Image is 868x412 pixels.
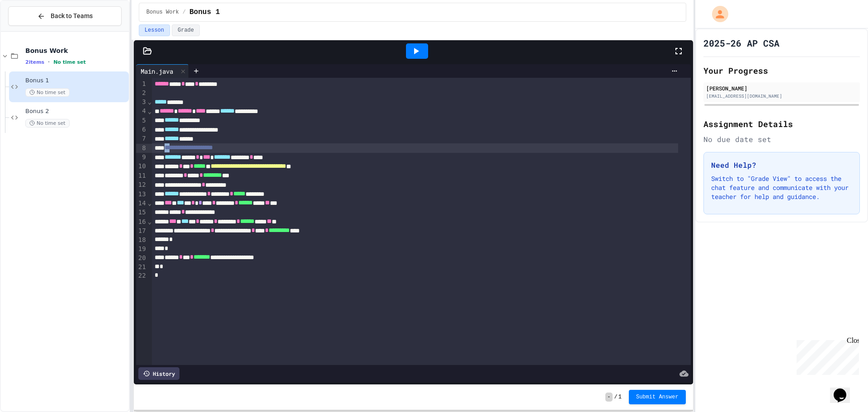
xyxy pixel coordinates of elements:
span: Back to Teams [51,11,93,21]
div: 15 [136,208,147,217]
div: 20 [136,254,147,263]
div: History [138,367,179,380]
div: 10 [136,162,147,171]
span: - [605,393,612,402]
h2: Your Progress [703,64,860,77]
span: Fold line [147,218,152,225]
div: No due date set [703,134,860,145]
div: 12 [136,180,147,189]
div: 9 [136,153,147,162]
iframe: chat widget [793,336,859,375]
span: • [48,58,50,66]
span: Fold line [147,108,152,115]
span: 1 [618,393,622,401]
div: 2 [136,89,147,98]
div: 3 [136,98,147,107]
p: Switch to "Grade View" to access the chat feature and communicate with your teacher for help and ... [711,174,852,201]
div: 18 [136,236,147,245]
span: Submit Answer [636,393,679,401]
div: 13 [136,190,147,199]
h1: 2025-26 AP CSA [703,37,779,49]
span: Bonus Work [146,9,179,16]
div: Main.java [136,66,178,76]
div: Main.java [136,64,189,78]
div: 4 [136,107,147,116]
h2: Assignment Details [703,118,860,130]
iframe: chat widget [830,376,859,403]
span: Fold line [147,98,152,105]
button: Grade [172,24,200,36]
span: No time set [53,59,86,65]
div: 6 [136,125,147,134]
span: Fold line [147,199,152,207]
div: [EMAIL_ADDRESS][DOMAIN_NAME] [706,93,857,99]
button: Submit Answer [629,390,686,404]
span: Bonus 1 [189,7,220,18]
div: 8 [136,144,147,153]
div: 14 [136,199,147,208]
div: 22 [136,271,147,280]
div: 16 [136,218,147,227]
span: Bonus Work [25,47,127,55]
span: 2 items [25,59,44,65]
div: Chat with us now!Close [4,4,62,57]
div: 17 [136,227,147,236]
span: / [614,393,618,401]
button: Back to Teams [8,6,122,26]
div: 7 [136,134,147,143]
span: / [183,9,186,16]
span: Bonus 2 [25,108,127,115]
span: Bonus 1 [25,77,127,85]
span: No time set [25,88,70,97]
div: 11 [136,171,147,180]
div: 1 [136,80,147,89]
div: My Account [703,4,731,24]
div: 21 [136,263,147,272]
div: [PERSON_NAME] [706,84,857,92]
div: 5 [136,116,147,125]
div: 19 [136,245,147,254]
button: Lesson [139,24,170,36]
h3: Need Help? [711,160,852,170]
span: No time set [25,119,70,128]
